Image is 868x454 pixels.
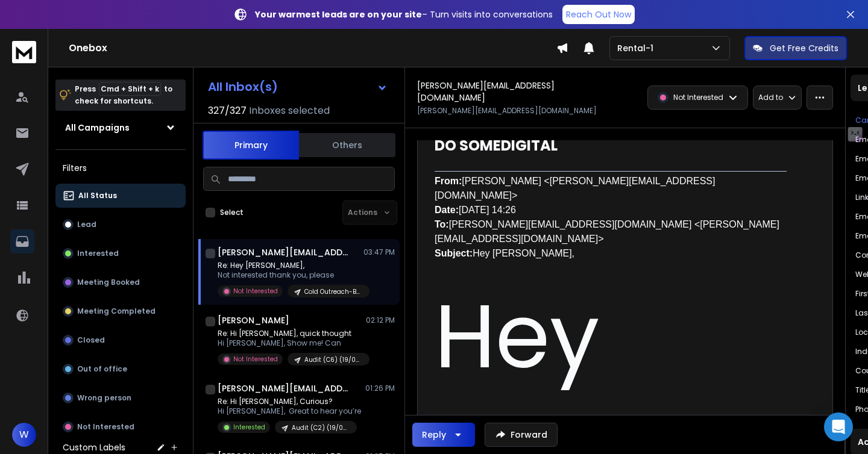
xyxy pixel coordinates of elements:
h1: [PERSON_NAME] [218,314,289,326]
p: Press to check for shortcuts. [75,83,172,107]
p: Re: Hi [PERSON_NAME], Curious? [218,397,361,406]
b: To: [435,219,449,229]
div: Reply [422,429,446,441]
button: Primary [203,131,299,160]
p: Hi [PERSON_NAME], Show me! Can [218,338,362,348]
p: Not Interested [233,287,278,296]
h3: Custom Labels [63,441,125,453]
span: [PERSON_NAME] <[PERSON_NAME][EMAIL_ADDRESS][DOMAIN_NAME]> [DATE] 14:26 [PERSON_NAME][EMAIL_ADDRES... [435,176,779,258]
h1: Onebox [69,41,556,55]
button: W [12,423,36,447]
p: Hi [PERSON_NAME], Great to hear you’re [218,406,361,416]
strong: Your warmest leads are on your site [255,8,422,20]
p: 03:47 PM [363,247,395,257]
button: Lead [55,213,186,237]
p: Out of office [77,364,127,374]
p: Get Free Credits [770,42,838,54]
p: Re: Hey [PERSON_NAME], [218,261,362,270]
p: Not Interested [77,422,134,432]
button: Others [299,132,395,158]
p: – Turn visits into conversations [255,8,553,20]
p: 02:12 PM [366,316,395,325]
b: Subject: [435,248,473,258]
h1: All Campaigns [65,122,130,134]
p: Audit (C2) (19/08) [292,423,350,432]
button: Meeting Booked [55,270,186,294]
p: Not interested thank you, please [218,270,362,280]
h3: Filters [55,160,186,176]
span: From: [435,176,462,186]
p: Not Interested [673,93,723,102]
button: Out of office [55,357,186,381]
p: All Status [78,191,117,201]
a: Reach Out Now [562,5,635,24]
img: logo [12,41,36,63]
label: Select [220,208,244,217]
button: Interested [55,241,186,266]
span: DIGITAL [501,135,558,155]
h1: [PERSON_NAME][EMAIL_ADDRESS][DOMAIN_NAME] [218,246,350,258]
p: Lead [77,220,96,229]
p: Reach Out Now [566,8,631,20]
h1: All Inbox(s) [208,81,278,93]
button: Not Interested [55,415,186,439]
p: Audit (C6) (19/08) [304,355,362,364]
h1: [PERSON_NAME][EMAIL_ADDRESS][DOMAIN_NAME] [218,382,350,394]
p: Meeting Booked [77,278,140,287]
span: DO SOME [435,135,558,155]
p: Rental-1 [617,42,658,54]
button: Forward [485,423,558,447]
p: Interested [233,423,265,432]
p: 01:26 PM [365,384,395,393]
button: Get Free Credits [744,36,847,60]
p: Closed [77,335,105,345]
button: All Status [55,184,186,208]
button: All Inbox(s) [198,75,397,99]
button: Closed [55,328,186,352]
p: Add to [758,93,783,102]
p: Meeting Completed [77,306,156,316]
div: Open Intercom Messenger [824,412,853,441]
span: Cmd + Shift + k [99,82,161,96]
p: Wrong person [77,393,131,403]
h3: Inboxes selected [249,104,330,118]
p: Re: Hi [PERSON_NAME], quick thought [218,329,362,338]
p: Cold Outreach-B7 (19/08) [304,287,362,296]
span: 327 / 327 [208,104,247,118]
button: Meeting Completed [55,299,186,323]
button: Reply [412,423,475,447]
p: Interested [77,249,119,258]
p: Not Interested [233,355,278,364]
p: [PERSON_NAME][EMAIL_ADDRESS][DOMAIN_NAME] [417,106,597,116]
button: All Campaigns [55,116,186,140]
button: Wrong person [55,386,186,410]
h1: [PERSON_NAME][EMAIL_ADDRESS][DOMAIN_NAME] [417,79,621,104]
b: Date: [435,205,459,215]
